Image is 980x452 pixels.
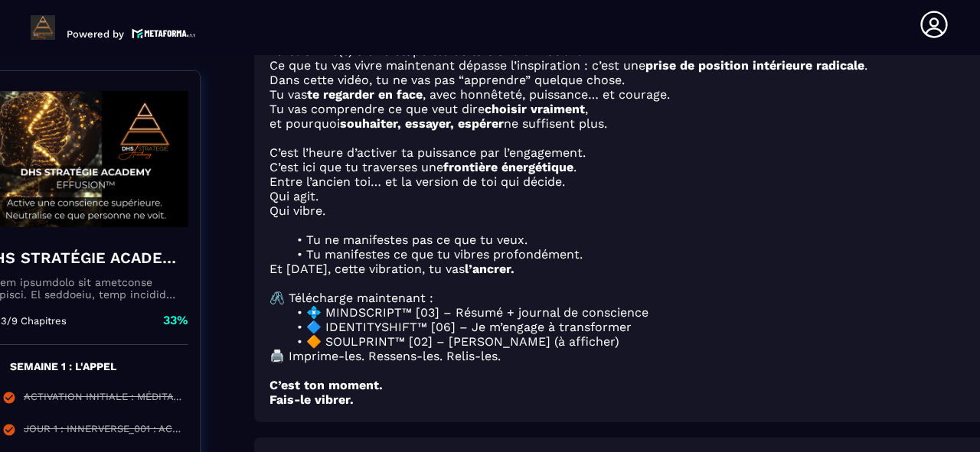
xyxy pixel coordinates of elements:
p: Tu vas comprendre ce que veut dire , [269,102,972,116]
p: Et [DATE], cette vibration, tu vas [269,262,972,276]
p: Ce que tu vas vivre maintenant dépasse l’inspiration : c’est une . [269,58,972,73]
p: Entre l’ancien toi… et la version de toi qui décide. [269,174,972,189]
p: Tu vas , avec honnêteté, puissance… et courage. [269,87,972,102]
p: C’est l’heure d’activer ta puissance par l’engagement. [269,145,972,160]
p: Qui agit. [269,189,972,203]
img: logo [132,27,196,40]
li: Tu manifestes ce que tu vibres profondément. [288,247,972,262]
p: 🖨️ Imprime-les. Ressens-les. Relis-les. [269,349,972,363]
p: Dans cette vidéo, tu ne vas pas “apprendre” quelque chose. [269,73,972,87]
div: JOUR 1 : INNERVERSE_001 : ACTIVE TA PUISSANCE INTÉRIEUR & ALCHIMIA_001 : CONNEXION AU CHAMP QUANT... [24,423,185,440]
p: 3/9 Chapitres [1,315,67,327]
strong: prise de position intérieure radicale [645,58,864,73]
p: 33% [163,312,188,329]
p: C’est ici que tu traverses une . [269,160,972,174]
li: 🔶 SOULPRINT™ [02] – [PERSON_NAME] (à afficher) [288,334,972,349]
img: logo-branding [31,15,55,40]
strong: choisir vraiment [485,102,585,116]
strong: souhaiter, essayer, espérer [340,116,504,131]
strong: Fais-le vibrer. [269,392,354,407]
strong: l’ancrer. [465,262,514,276]
p: Powered by [67,28,124,40]
p: 🖇️ Télécharge maintenant : [269,291,972,305]
p: et pourquoi ne suffisent plus. [269,116,972,131]
strong: te regarder en face [307,87,423,102]
li: 💠 MINDSCRIPT™ [03] – Résumé + journal de conscience [288,305,972,320]
strong: frontière énergétique [443,160,573,174]
li: Tu ne manifestes pas ce que tu veux. [288,233,972,247]
strong: C’est ton moment. [269,378,383,392]
div: ACTIVATION INITIALE : MÉDITATIONS ; Portail d’Entrée Vibratoire [24,391,185,408]
li: 🔷 IDENTITYSHIFT™ [06] – Je m’engage à transformer [288,320,972,334]
p: Qui vibre. [269,203,972,218]
p: SEMAINE 1 : L'APPEL [10,360,116,376]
